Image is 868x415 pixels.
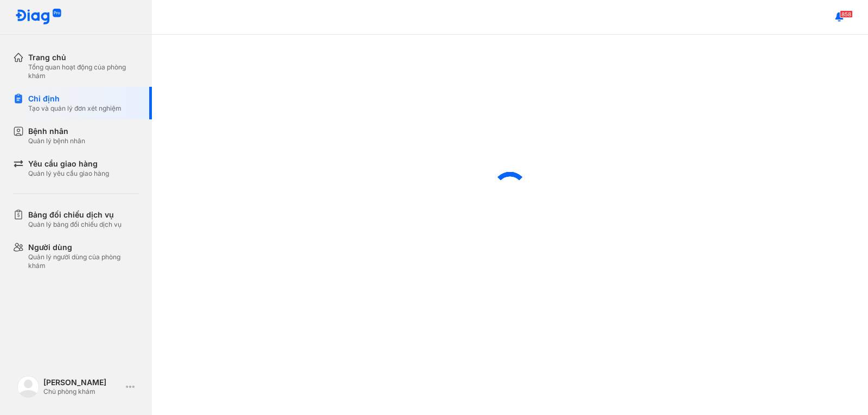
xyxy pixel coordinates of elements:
img: logo [17,376,39,398]
div: Trang chủ [28,52,139,63]
div: Bảng đối chiếu dịch vụ [28,209,122,220]
div: Chỉ định [28,93,122,104]
div: Quản lý người dùng của phòng khám [28,253,139,270]
div: Yêu cầu giao hàng [28,158,109,169]
div: Người dùng [28,242,139,253]
div: Tạo và quản lý đơn xét nghiệm [28,104,122,113]
div: Quản lý yêu cầu giao hàng [28,169,109,178]
div: Tổng quan hoạt động của phòng khám [28,63,139,80]
div: Bệnh nhân [28,126,85,137]
div: [PERSON_NAME] [43,378,122,387]
span: 858 [840,10,853,18]
img: logo [15,9,62,25]
div: Chủ phòng khám [43,387,122,396]
div: Quản lý bảng đối chiếu dịch vụ [28,220,122,229]
div: Quản lý bệnh nhân [28,137,85,145]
